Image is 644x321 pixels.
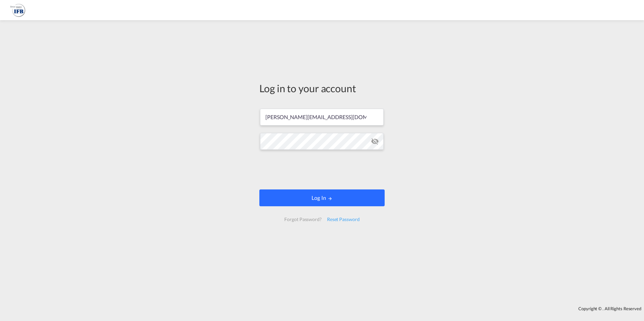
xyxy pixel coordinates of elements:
md-icon: icon-eye-off [371,137,379,145]
div: Forgot Password? [282,213,324,225]
input: Enter email/phone number [260,109,384,126]
iframe: reCAPTCHA [271,156,373,183]
div: Reset Password [324,213,362,225]
img: b628ab10256c11eeb52753acbc15d091.png [10,3,25,18]
div: Log in to your account [259,81,385,95]
button: LOGIN [259,189,385,206]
